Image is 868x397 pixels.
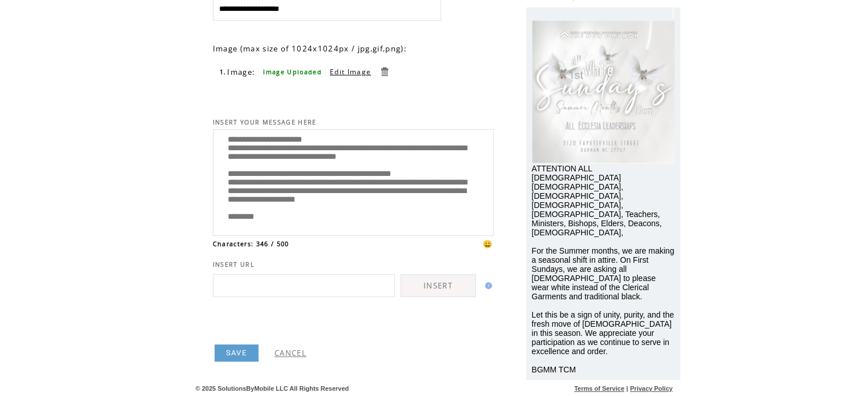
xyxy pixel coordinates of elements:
a: Terms of Service [574,385,624,392]
a: INSERT [401,274,476,297]
span: Image (max size of 1024x1024px / jpg,gif,png): [213,43,407,54]
a: CANCEL [274,348,306,358]
span: Characters: 346 / 500 [213,240,289,248]
span: 😀 [483,239,493,249]
span: © 2025 SolutionsByMobile LLC All Rights Reserved [196,385,349,392]
span: Image Uploaded [263,68,322,76]
span: INSERT URL [213,260,255,268]
span: Image: [227,67,255,77]
span: ATTENTION ALL [DEMOGRAPHIC_DATA] [DEMOGRAPHIC_DATA], [DEMOGRAPHIC_DATA], [DEMOGRAPHIC_DATA], [DEM... [532,164,675,374]
a: Delete this item [379,66,390,77]
span: 1. [220,68,227,76]
span: | [626,385,628,392]
a: Privacy Policy [630,385,673,392]
a: Edit Image [330,67,371,77]
img: help.gif [482,282,492,289]
a: SAVE [215,344,259,362]
span: INSERT YOUR MESSAGE HERE [213,118,317,126]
